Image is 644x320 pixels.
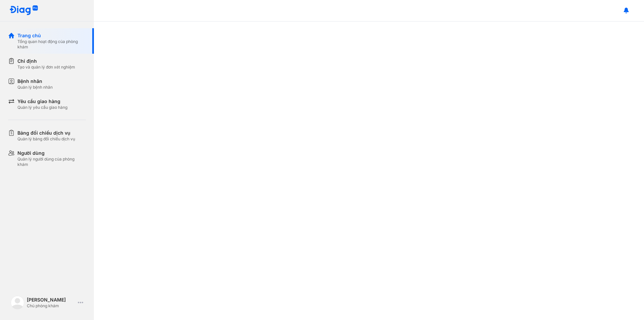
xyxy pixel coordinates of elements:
[27,296,75,303] div: [PERSON_NAME]
[17,98,67,105] div: Yêu cầu giao hàng
[9,5,38,16] img: logo
[27,303,75,309] div: Chủ phòng khám
[17,85,53,90] div: Quản lý bệnh nhân
[17,136,75,142] div: Quản lý bảng đối chiếu dịch vụ
[17,156,86,167] div: Quản lý người dùng của phòng khám
[17,39,86,50] div: Tổng quan hoạt động của phòng khám
[17,58,75,64] div: Chỉ định
[17,64,75,70] div: Tạo và quản lý đơn xét nghiệm
[17,78,53,85] div: Bệnh nhân
[17,105,67,110] div: Quản lý yêu cầu giao hàng
[17,130,75,136] div: Bảng đối chiếu dịch vụ
[11,296,24,309] img: logo
[17,32,86,39] div: Trang chủ
[17,150,86,156] div: Người dùng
